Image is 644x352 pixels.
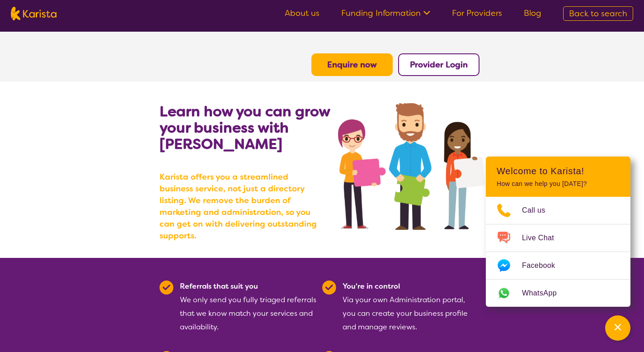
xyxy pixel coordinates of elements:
a: Blog [524,8,541,19]
b: Learn how you can grow your business with [PERSON_NAME] [160,102,330,153]
span: Live Chat [522,231,565,245]
a: About us [285,8,320,19]
ul: Choose channel [486,197,630,307]
p: How can we help you [DATE]? [497,180,620,188]
button: Enquire now [311,53,393,76]
a: For Providers [452,8,502,19]
span: WhatsApp [522,286,568,300]
a: Funding Information [341,8,430,19]
button: Provider Login [398,53,479,76]
a: Provider Login [410,59,468,70]
img: Karista logo [11,7,56,20]
div: Via your own Administration portal, you can create your business profile and manage reviews. [343,280,479,334]
a: Web link opens in a new tab. [486,280,630,307]
span: Back to search [569,8,627,19]
b: Referrals that suit you [180,281,258,291]
span: Facebook [522,259,566,272]
div: We only send you fully triaged referrals that we know match your services and availability. [180,280,317,334]
span: Call us [522,204,556,217]
h2: Welcome to Karista! [497,166,620,176]
a: Back to search [563,6,633,21]
button: Channel Menu [605,315,630,341]
b: You're in control [343,281,400,291]
img: Tick [160,281,174,295]
img: Tick [322,281,336,295]
a: Enquire now [327,59,377,70]
div: Channel Menu [486,157,630,307]
img: grow your business with Karista [338,103,484,230]
b: Karista offers you a streamlined business service, not just a directory listing. We remove the bu... [160,171,322,242]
